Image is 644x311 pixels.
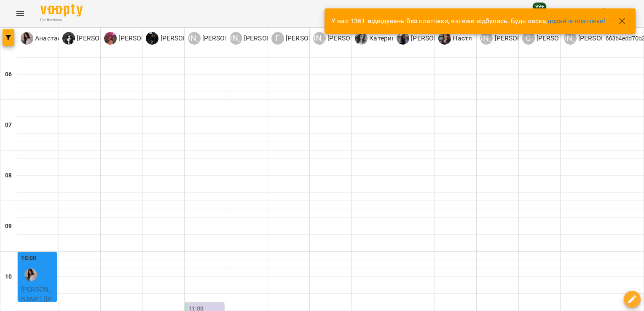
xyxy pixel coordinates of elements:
p: [PERSON_NAME] [117,33,169,43]
a: О [PERSON_NAME] [397,32,462,45]
div: Аліна [313,32,378,45]
h6: 08 [5,171,12,180]
p: Настя [451,33,472,43]
div: Настя [438,32,472,45]
div: Антоніна [104,32,169,45]
h6: 06 [5,70,12,79]
div: [PERSON_NAME] [564,32,577,45]
div: [PERSON_NAME] [480,32,493,45]
img: К [355,32,368,45]
p: [PERSON_NAME] [326,33,378,43]
img: Н [438,32,451,45]
button: Menu [10,3,30,24]
img: А [21,32,33,45]
div: Юлія 1 [564,32,635,45]
a: О [PERSON_NAME] [146,32,211,45]
h6: 10 [5,272,12,282]
a: С [PERSON_NAME] [522,32,588,45]
div: С [522,32,535,45]
h6: 07 [5,121,12,130]
p: [PERSON_NAME] [493,33,545,43]
a: [PERSON_NAME] [PERSON_NAME] [230,32,295,45]
div: 663b4edd70b245db980820ec [602,31,644,46]
span: For Business [40,17,83,23]
div: Катерина [355,32,399,45]
div: Дарія [62,32,128,45]
p: [PERSON_NAME] [284,33,337,43]
div: Анастасія [21,32,67,45]
img: Анастасія [24,268,37,281]
p: [PERSON_NAME] [409,33,462,43]
div: Гліб [271,32,337,45]
a: А [PERSON_NAME] [104,32,169,45]
p: [PERSON_NAME] [535,33,588,43]
img: Voopty Logo [40,4,83,16]
div: [PERSON_NAME] [230,32,242,45]
div: Юлія [188,32,253,45]
a: Г [PERSON_NAME] [271,32,337,45]
a: [PERSON_NAME] [PERSON_NAME] [480,32,545,45]
h6: 09 [5,222,12,231]
span: 99+ [533,3,547,11]
p: [PERSON_NAME] [242,33,295,43]
img: Д [62,32,75,45]
a: А Анастасія [21,32,67,45]
label: 10:00 [21,254,37,263]
a: Н Настя [438,32,472,45]
p: У вас 1361 відвідувань без платіжки, які вже відбулись. Будь ласка, [331,16,605,26]
p: Анастасія [33,33,67,43]
div: [PERSON_NAME] [188,32,201,45]
div: Г [271,32,284,45]
a: додайте платіжки! [547,17,606,25]
div: Анна [480,32,545,45]
p: [PERSON_NAME] [201,33,253,43]
div: Олександра [397,32,462,45]
a: Д [PERSON_NAME] [62,32,128,45]
a: [PERSON_NAME] [PERSON_NAME] [313,32,378,45]
a: [PERSON_NAME] [PERSON_NAME] [188,32,253,45]
a: [PERSON_NAME] [PERSON_NAME] 1 [564,32,635,45]
div: Ольга [146,32,211,45]
img: О [397,32,409,45]
p: Катерина [368,33,399,43]
div: Софія [522,32,588,45]
p: [PERSON_NAME] [75,33,128,43]
a: К Катерина [355,32,399,45]
div: Юліана [230,32,295,45]
p: [PERSON_NAME] [158,33,211,43]
img: А [104,32,117,45]
p: [PERSON_NAME] 1 [577,33,635,43]
img: О [146,32,158,45]
div: [PERSON_NAME] [313,32,326,45]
